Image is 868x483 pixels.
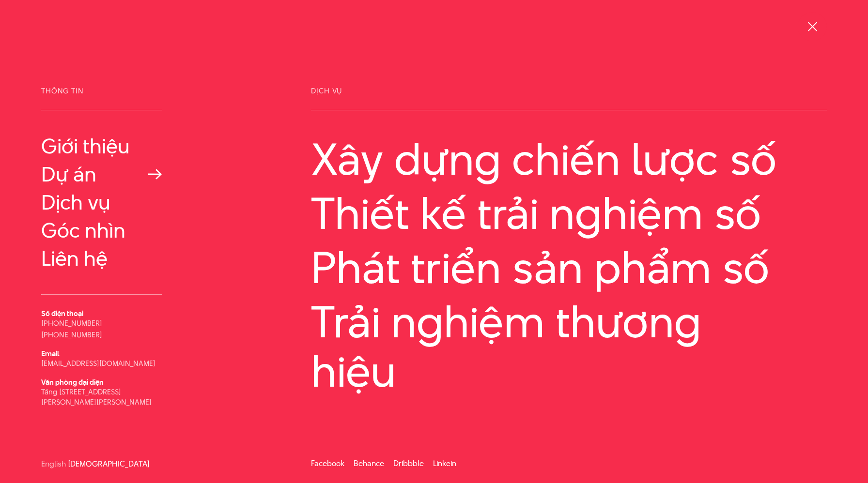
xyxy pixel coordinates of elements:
span: Thông tin [41,87,162,110]
a: English [41,460,66,468]
a: Thiết kế trải nghiệm số [311,189,827,238]
a: Dịch vụ [41,191,162,214]
a: [DEMOGRAPHIC_DATA] [68,460,150,468]
a: Facebook [311,458,344,469]
a: Dribbble [393,458,424,469]
a: Dự án [41,163,162,186]
a: Linkein [433,458,456,469]
a: Góc nhìn [41,219,162,242]
a: [PHONE_NUMBER] [41,318,102,328]
b: Số điện thoại [41,308,83,318]
p: Tầng [STREET_ADDRESS][PERSON_NAME][PERSON_NAME] [41,387,162,407]
a: Liên hệ [41,247,162,270]
span: Dịch vụ [311,87,827,110]
a: Trải nghiệm thương hiệu [311,297,827,396]
a: [PHONE_NUMBER] [41,330,102,340]
b: Email [41,348,59,359]
a: [EMAIL_ADDRESS][DOMAIN_NAME] [41,358,155,368]
a: Giới thiệu [41,135,162,158]
a: Xây dựng chiến lược số [311,135,827,184]
a: Behance [354,458,384,469]
b: Văn phòng đại diện [41,377,104,387]
a: Phát triển sản phẩm số [311,243,827,292]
